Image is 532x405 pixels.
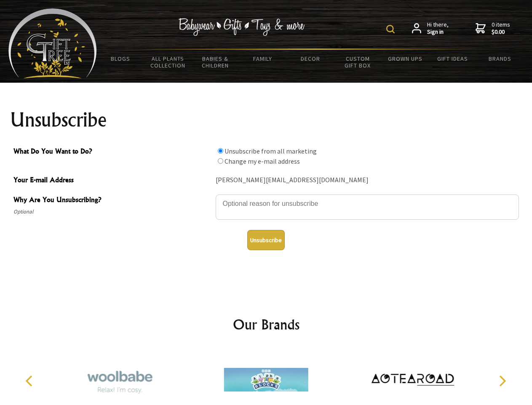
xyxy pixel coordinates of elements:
h1: Unsubscribe [10,110,522,130]
button: Previous [21,372,40,390]
a: Hi there,Sign in [412,21,449,36]
a: Decor [286,50,334,67]
button: Next [493,372,511,390]
a: 0 items$0.00 [476,21,510,36]
img: Babyware - Gifts - Toys and more... [8,8,97,78]
strong: Sign in [427,28,449,36]
label: Change my e-mail address [225,157,300,165]
span: Your E-mail Address [13,175,211,187]
a: Family [239,50,287,67]
label: Unsubscribe from all marketing [225,147,317,155]
a: Grown Ups [381,50,429,67]
input: What Do You Want to Do? [218,148,223,154]
h2: Our Brands [17,314,516,335]
img: Babywear - Gifts - Toys & more [179,18,305,36]
a: Babies & Children [192,50,239,74]
span: What Do You Want to Do? [13,146,211,158]
div: [PERSON_NAME][EMAIL_ADDRESS][DOMAIN_NAME] [216,174,519,187]
img: product search [386,25,395,33]
textarea: Why Are You Unsubscribing? [216,194,519,220]
span: Why Are You Unsubscribing? [13,194,211,207]
input: What Do You Want to Do? [218,158,223,164]
a: BLOGS [97,50,144,67]
span: 0 items [492,21,510,36]
span: Optional [13,207,211,217]
a: All Plants Collection [144,50,192,74]
a: Gift Ideas [429,50,476,67]
span: Hi there, [427,21,449,36]
strong: $0.00 [492,28,510,36]
a: Custom Gift Box [334,50,382,74]
a: Brands [476,50,524,67]
button: Unsubscribe [247,230,285,250]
